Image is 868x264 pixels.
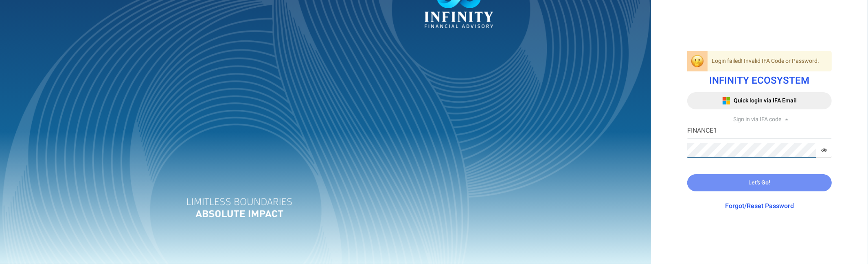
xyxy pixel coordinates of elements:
[687,174,832,191] button: Let's Go!
[749,178,771,187] span: Let's Go!
[687,75,832,86] h1: INFINITY ECOSYSTEM
[687,92,832,109] button: Quick login via IFA Email
[687,115,832,124] div: Sign in via IFA code
[687,124,832,139] input: IFA Code
[725,201,794,211] a: Forgot/Reset Password
[712,57,819,65] span: Login failed! Invalid IFA Code or Password.
[733,115,781,124] span: Sign in via IFA code
[734,96,797,105] span: Quick login via IFA Email
[691,55,704,67] img: login-oops-emoji.png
